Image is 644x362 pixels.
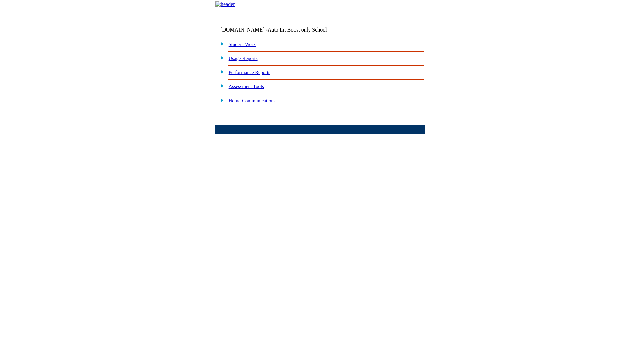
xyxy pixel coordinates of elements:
[217,69,224,75] img: plus.gif
[229,84,264,89] a: Assessment Tools
[220,27,344,33] td: [DOMAIN_NAME] -
[217,97,224,103] img: plus.gif
[229,42,256,47] a: Student Work
[268,27,327,33] nobr: Auto Lit Boost only School
[217,83,224,89] img: plus.gif
[215,1,235,7] img: header
[217,55,224,61] img: plus.gif
[229,98,276,103] a: Home Communications
[229,70,270,75] a: Performance Reports
[217,41,224,47] img: plus.gif
[229,56,258,61] a: Usage Reports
